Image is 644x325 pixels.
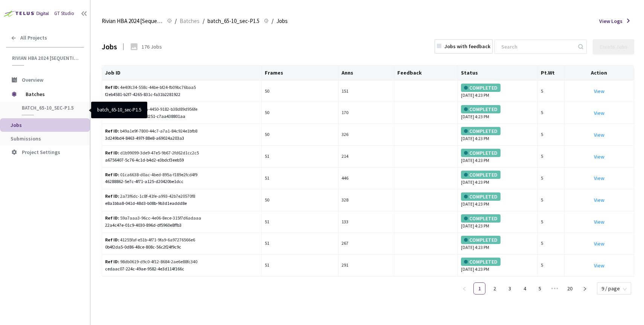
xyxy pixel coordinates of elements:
[519,282,531,294] li: 4
[579,282,591,294] button: right
[538,102,565,124] td: 5
[461,192,501,201] div: COMPLETED
[394,66,458,81] th: Feedback
[203,17,204,26] li: /
[339,124,394,146] td: 326
[105,178,258,185] div: 46288862-5e7c-4f71-a125-d20420be1dcc
[538,81,565,102] td: 5
[473,282,485,294] li: 1
[461,84,534,99] div: [DATE] 4:23 PM
[339,189,394,211] td: 328
[594,240,604,247] a: View
[105,128,119,134] b: Ref ID:
[538,211,565,233] td: 5
[339,102,394,124] td: 170
[538,146,565,168] td: 5
[11,122,22,128] span: Jobs
[208,17,259,26] span: batch_65-10_sec-P1.5
[538,189,565,211] td: 5
[105,106,119,112] b: Ref ID:
[461,84,501,92] div: COMPLETED
[105,171,201,179] div: 01ca6638-d0ac-4bed-895a-f189e2fcd4f9
[461,127,534,142] div: [DATE] 4:23 PM
[461,236,501,244] div: COMPLETED
[497,40,577,53] input: Search
[105,157,258,164] div: a6756407-5c76-4c1d-b4d2-e3bdcf3eeb59
[579,282,591,294] li: Next Page
[504,283,515,294] a: 3
[462,287,467,291] span: left
[461,214,501,223] div: COMPLETED
[262,146,339,168] td: 51
[534,282,546,294] li: 5
[105,215,201,222] div: 59a7aaa3-96cc-4e06-8ece-315f7d6adaaa
[22,105,78,111] span: batch_65-10_sec-P1.5
[594,197,604,203] a: View
[105,150,201,157] div: d1b99099-3de9-47e5-9b67-2fd62d1cc2c5
[534,283,545,294] a: 5
[262,211,339,233] td: 51
[105,237,201,244] div: 41255faf-e51b-4f71-9fa9-6a97276566e6
[22,149,60,156] span: Project Settings
[461,258,534,273] div: [DATE] 4:23 PM
[538,233,565,255] td: 5
[594,218,604,225] a: View
[549,282,561,294] li: Next 5 Pages
[262,81,339,102] td: 50
[461,127,501,135] div: COMPLETED
[262,66,339,81] th: Frames
[339,233,394,255] td: 267
[105,106,201,113] div: e0719904-9f1a-4450-9182-b38d89d956fe
[489,283,500,294] a: 2
[594,175,604,182] a: View
[11,135,41,142] span: Submissions
[262,255,339,276] td: 51
[461,171,501,179] div: COMPLETED
[519,283,530,294] a: 4
[339,146,394,168] td: 214
[444,42,490,50] div: Jobs with feedback
[262,189,339,211] td: 50
[599,17,623,25] span: View Logs
[262,168,339,189] td: 51
[461,149,501,157] div: COMPLETED
[105,259,119,264] b: Ref ID:
[102,66,262,81] th: Job ID
[583,287,587,291] span: right
[105,244,258,251] div: 0b4f2da5-0d86-48ce-808c-56c2f24f9c9c
[549,282,561,294] span: •••
[105,84,201,91] div: 4e40fc34-558c-44be-bf24-fb09bc76baa5
[105,215,119,221] b: Ref ID:
[105,265,258,273] div: cedaac07-224c-49ae-9582-4e3d114f166c
[105,193,119,199] b: Ref ID:
[594,88,604,95] a: View
[105,84,119,90] b: Ref ID:
[339,211,394,233] td: 133
[564,282,576,294] li: 20
[22,76,43,83] span: Overview
[105,150,119,156] b: Ref ID:
[504,282,516,294] li: 3
[262,124,339,146] td: 50
[178,17,201,25] a: Batches
[594,110,604,116] a: View
[102,41,117,52] div: Jobs
[538,66,565,81] th: Pt.Wt
[538,255,565,276] td: 5
[26,87,77,102] span: Batches
[272,17,273,26] li: /
[180,17,200,26] span: Batches
[105,172,119,177] b: Ref ID:
[474,283,485,294] a: 1
[565,66,634,81] th: Action
[458,66,538,81] th: Status
[175,17,177,26] li: /
[594,262,604,269] a: View
[600,44,627,50] div: Create Jobs
[461,258,501,266] div: COMPLETED
[461,236,534,251] div: [DATE] 4:23 PM
[339,81,394,102] td: 151
[538,168,565,189] td: 5
[461,171,534,186] div: [DATE] 4:23 PM
[12,55,79,61] span: Rivian HBA 2024 [Sequential]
